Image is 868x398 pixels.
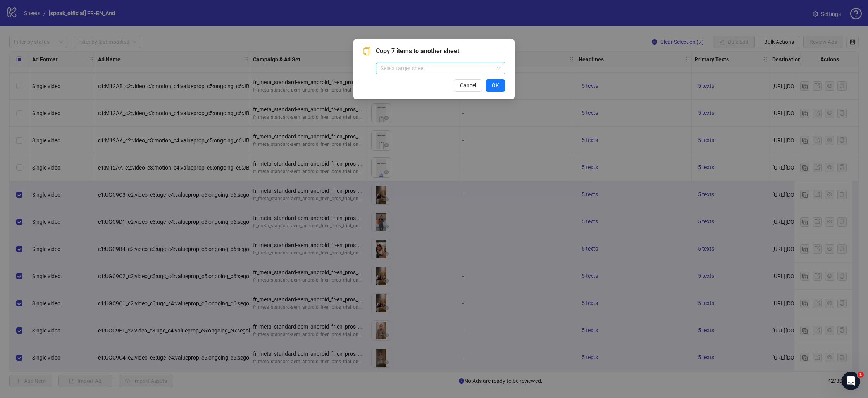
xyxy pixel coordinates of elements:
[842,372,860,390] iframe: Intercom live chat
[486,79,505,92] button: OK
[858,372,864,378] span: 1
[363,47,371,55] span: copy
[492,82,499,88] span: OK
[460,82,476,88] span: Cancel
[376,47,505,56] span: Copy 7 items to another sheet
[454,79,482,92] button: Cancel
